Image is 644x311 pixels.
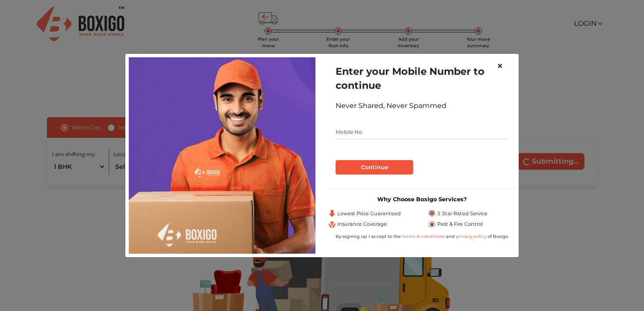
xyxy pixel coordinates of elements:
[437,220,483,228] span: Pest & Fire Control
[336,101,508,111] div: Never Shared, Never Spammed
[337,210,401,217] span: Lowest Price Guaranteed
[497,59,503,72] span: ×
[402,234,446,239] a: terms & conditions
[336,125,508,139] input: Mobile No
[329,196,515,203] h3: Why Choose Boxigo Services?
[336,160,413,175] button: Continue
[455,234,488,239] a: privacy policy
[437,210,488,217] span: 5 Star Rated Service
[336,64,508,92] h1: Enter your Mobile Number to continue
[337,220,387,228] span: Insurance Coverage
[490,54,510,78] button: Close
[129,57,315,253] img: relocation-img
[329,233,515,240] div: By signing up I accept to the and of Boxigo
